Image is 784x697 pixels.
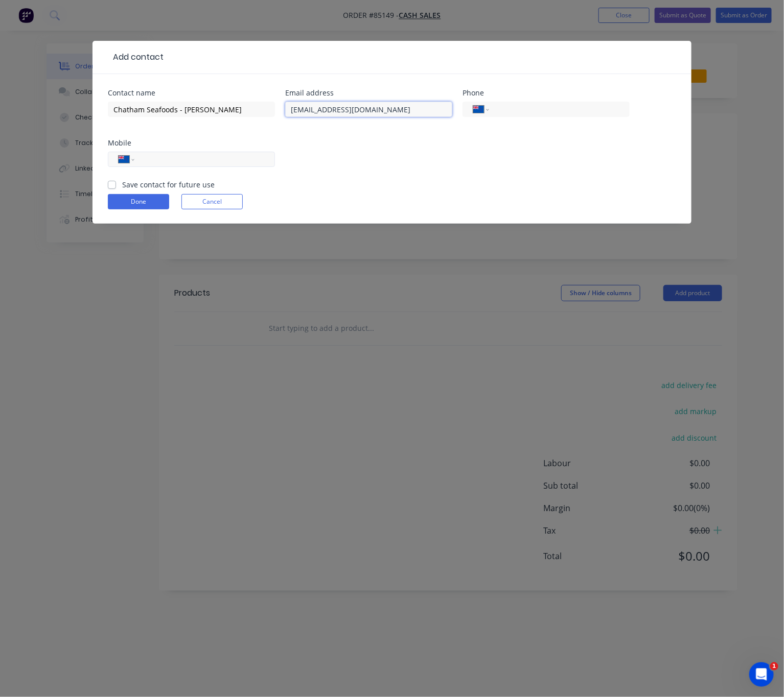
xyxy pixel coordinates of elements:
div: Mobile [108,139,275,147]
iframe: Intercom live chat [749,662,774,687]
button: Done [108,194,169,209]
button: Cancel [181,194,243,209]
div: Phone [463,89,630,97]
div: Email address [285,89,452,97]
div: Contact name [108,89,275,97]
label: Save contact for future use [122,179,215,190]
div: Add contact [108,51,164,63]
span: 1 [770,662,778,670]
